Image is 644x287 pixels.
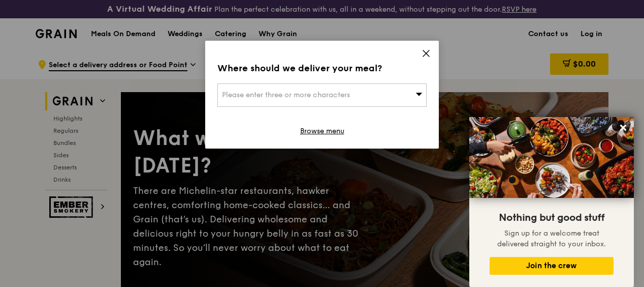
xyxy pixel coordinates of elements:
span: Please enter three or more characters [222,91,350,99]
span: Nothing but good stuff [499,212,604,224]
button: Close [615,120,631,136]
a: Browse menu [300,126,344,136]
button: Join the crew [490,257,614,275]
div: Where should we deliver your meal? [217,61,427,75]
span: Sign up for a welcome treat delivered straight to your inbox. [497,229,606,248]
img: DSC07876-Edit02-Large.jpeg [469,117,634,198]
